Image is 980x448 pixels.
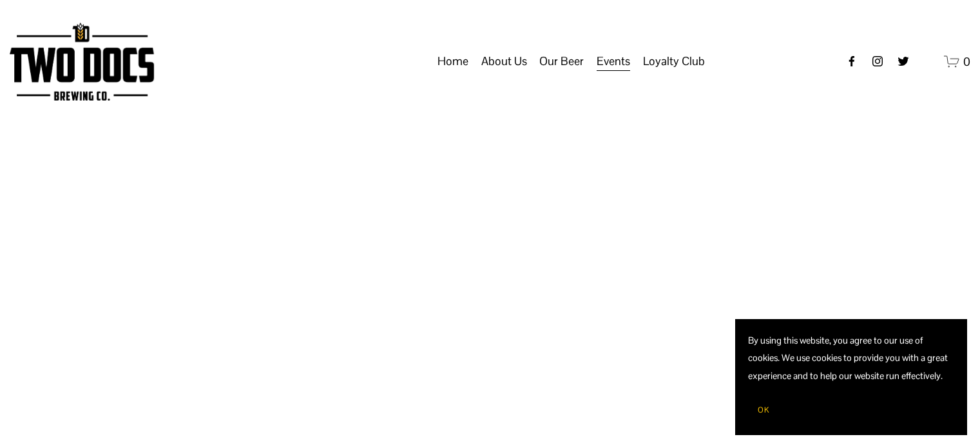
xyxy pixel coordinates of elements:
a: folder dropdown [597,49,630,73]
button: OK [748,398,779,422]
span: OK [758,405,769,415]
span: About Us [481,50,527,72]
span: Events [597,50,630,72]
a: Home [437,49,468,73]
a: folder dropdown [643,49,705,73]
a: folder dropdown [539,49,584,73]
section: Cookie banner [735,319,967,435]
span: 0 [963,54,970,69]
span: Loyalty Club [643,50,705,72]
a: twitter-unauth [897,55,910,68]
p: By using this website, you agree to our use of cookies. We use cookies to provide you with a grea... [748,332,954,385]
a: folder dropdown [481,49,527,73]
a: instagram-unauth [871,55,884,68]
span: Our Beer [539,50,584,72]
a: 0 items in cart [944,54,970,70]
img: Two Docs Brewing Co. [10,23,154,101]
a: Facebook [845,55,858,68]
